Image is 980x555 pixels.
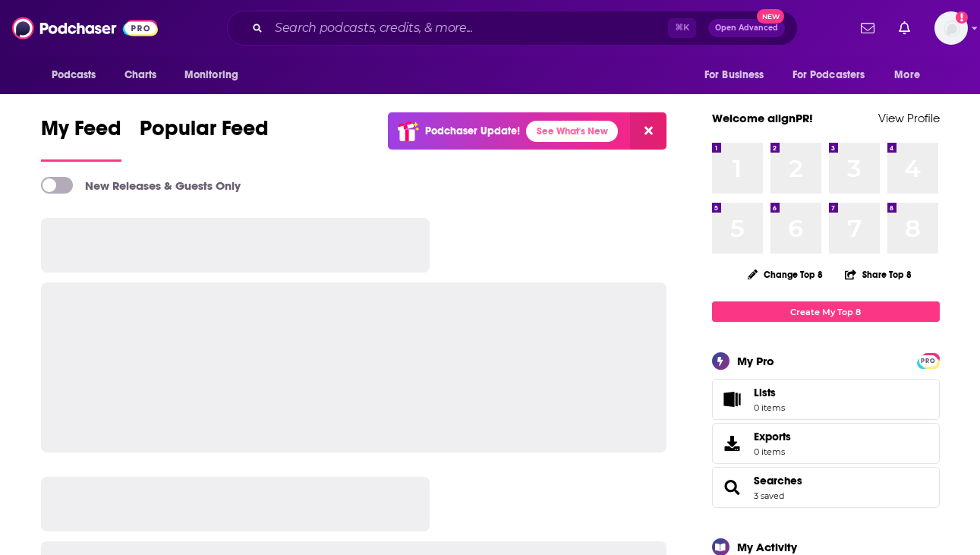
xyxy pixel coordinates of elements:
input: Search podcasts, credits, & more... [269,16,668,40]
img: User Profile [934,11,968,45]
span: Searches [712,467,940,508]
span: Podcasts [52,65,96,86]
span: Lists [717,389,748,410]
p: Podchaser Update! [425,125,520,137]
svg: Add a profile image [956,11,968,24]
a: Charts [115,61,166,90]
a: Show notifications dropdown [855,15,881,41]
a: View Profile [878,111,940,125]
button: open menu [174,61,258,90]
span: 0 items [754,402,785,413]
button: open menu [783,61,887,90]
span: ⌘ K [668,18,696,38]
span: Logged in as alignPR [934,11,968,45]
span: Popular Feed [140,115,269,150]
button: open menu [884,61,939,90]
div: My Pro [737,354,774,368]
span: Lists [754,386,776,399]
a: Create My Top 8 [712,301,940,322]
span: For Business [704,65,764,86]
a: Exports [712,423,940,464]
span: Exports [717,433,748,454]
a: Lists [712,379,940,420]
span: Lists [754,386,785,399]
a: Popular Feed [140,115,269,162]
a: See What's New [526,121,618,142]
button: Change Top 8 [739,265,833,284]
a: Show notifications dropdown [893,15,916,41]
a: Searches [717,477,748,498]
a: 3 saved [754,490,784,501]
button: Open AdvancedNew [708,19,785,37]
span: Exports [754,430,791,443]
span: My Feed [41,115,121,150]
span: New [757,9,784,24]
button: open menu [694,61,783,90]
span: Monitoring [184,65,238,86]
button: Share Top 8 [844,260,912,289]
img: Podchaser - Follow, Share and Rate Podcasts [12,14,158,43]
a: PRO [919,355,937,366]
button: Show profile menu [934,11,968,45]
button: open menu [41,61,116,90]
a: Welcome alignPR! [712,111,813,125]
span: Charts [124,65,157,86]
span: PRO [919,355,937,367]
span: 0 items [754,446,791,457]
a: Searches [754,474,802,487]
a: New Releases & Guests Only [41,177,241,194]
a: My Feed [41,115,121,162]
div: Search podcasts, credits, & more... [227,11,798,46]
span: More [894,65,920,86]
span: For Podcasters [793,65,865,86]
span: Open Advanced [715,24,778,32]
div: My Activity [737,540,797,554]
